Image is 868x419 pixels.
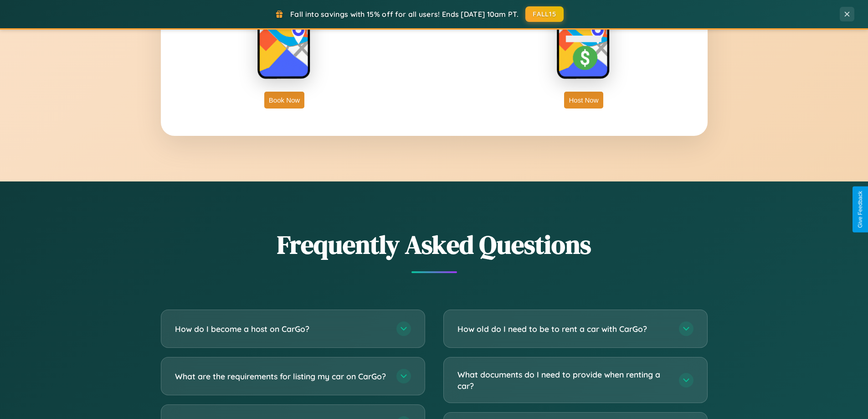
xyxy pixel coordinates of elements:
[175,323,387,335] h3: How do I become a host on CarGo?
[161,227,708,262] h2: Frequently Asked Questions
[564,92,603,109] button: Host Now
[290,10,519,19] span: Fall into savings with 15% off for all users! Ends [DATE] 10am PT.
[857,191,863,228] div: Give Feedback
[457,323,670,335] h3: How old do I need to be to rent a car with CarGo?
[457,369,670,391] h3: What documents do I need to provide when renting a car?
[175,371,387,382] h3: What are the requirements for listing my car on CarGo?
[264,92,304,109] button: Book Now
[525,6,564,22] button: FALL15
